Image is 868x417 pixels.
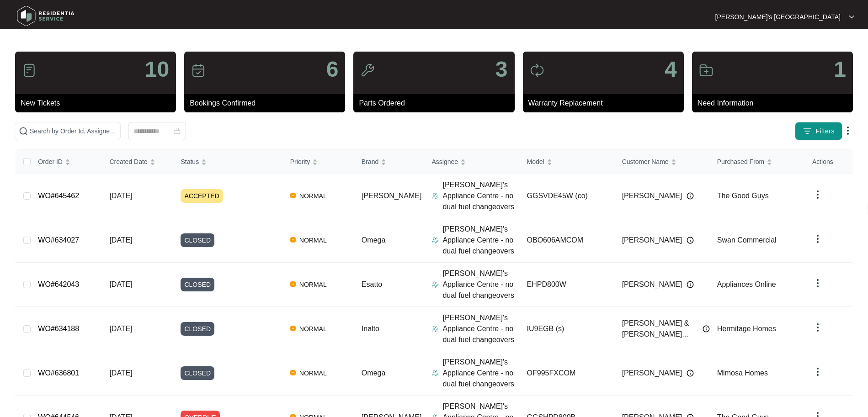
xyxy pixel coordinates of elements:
p: 3 [495,58,508,80]
span: ACCEPTED [181,189,223,203]
p: [PERSON_NAME]'s Appliance Centre - no dual fuel changeovers [442,224,519,257]
span: [PERSON_NAME] [362,192,422,200]
p: 10 [145,58,169,80]
td: EHPD800W [520,263,615,307]
span: Mimosa Homes [717,369,768,377]
span: CLOSED [181,366,214,380]
span: Hermitage Homes [717,325,776,333]
img: Info icon [687,237,694,244]
span: Created Date [109,157,147,167]
img: dropdown arrow [849,15,854,19]
span: NORMAL [296,190,330,201]
img: filter icon [803,127,812,136]
p: Need Information [698,98,853,109]
span: Swan Commercial [717,236,777,244]
img: Info icon [687,192,694,200]
span: Omega [362,369,385,377]
span: Order ID [38,157,63,167]
span: [DATE] [109,369,132,377]
img: icon [22,63,37,78]
span: [PERSON_NAME] & [PERSON_NAME]... [622,318,698,340]
p: Bookings Confirmed [190,98,345,109]
img: Assigner Icon [431,325,439,333]
p: Parts Ordered [359,98,514,109]
th: Brand [354,150,425,174]
a: WO#642043 [38,280,79,288]
span: Purchased From [717,157,764,167]
span: Assignee [431,157,458,167]
img: dropdown arrow [812,322,823,333]
td: OF995FXCOM [520,351,615,396]
a: WO#634188 [38,325,79,333]
th: Order ID [31,150,102,174]
th: Actions [805,150,852,174]
img: Assigner Icon [431,192,439,200]
p: 6 [326,58,339,80]
p: [PERSON_NAME]'s Appliance Centre - no dual fuel changeovers [442,268,519,301]
img: Assigner Icon [431,281,439,288]
img: Info icon [703,325,710,333]
p: [PERSON_NAME]'s Appliance Centre - no dual fuel changeovers [442,312,519,345]
td: OBO606AMCOM [520,218,615,263]
span: NORMAL [296,279,330,290]
img: icon [191,63,206,78]
span: CLOSED [181,278,214,291]
img: Vercel Logo [290,237,296,243]
span: Priority [290,157,310,167]
span: Inalto [362,325,379,333]
span: NORMAL [296,323,330,334]
p: 1 [834,58,846,80]
span: Esatto [362,280,382,288]
img: dropdown arrow [812,278,823,289]
img: Vercel Logo [290,370,296,375]
td: IU9EGB (s) [520,307,615,351]
span: [DATE] [109,236,132,244]
img: residentia service logo [14,2,78,30]
span: NORMAL [296,235,330,246]
p: Warranty Replacement [528,98,684,109]
p: New Tickets [21,98,176,109]
a: WO#634027 [38,236,79,244]
p: 4 [665,58,677,80]
img: dropdown arrow [842,125,853,136]
img: Assigner Icon [431,369,439,377]
span: [PERSON_NAME] [622,368,682,379]
img: icon [360,63,375,78]
span: Appliances Online [717,280,776,288]
span: Model [527,157,544,167]
img: dropdown arrow [812,233,823,244]
img: icon [699,63,714,78]
th: Status [173,150,282,174]
img: dropdown arrow [812,189,823,200]
img: icon [530,63,544,78]
img: dropdown arrow [812,366,823,377]
span: CLOSED [181,233,214,247]
span: Filters [815,127,835,136]
th: Customer Name [615,150,710,174]
button: filter iconFilters [795,122,842,140]
span: [PERSON_NAME] [622,190,682,201]
span: [DATE] [109,192,132,200]
span: [DATE] [109,325,132,333]
span: [PERSON_NAME] [622,279,682,290]
th: Model [520,150,615,174]
span: Omega [362,236,385,244]
a: WO#645462 [38,192,79,200]
img: Info icon [687,281,694,288]
a: WO#636801 [38,369,79,377]
span: NORMAL [296,368,330,379]
span: CLOSED [181,322,214,336]
span: Status [181,157,199,167]
td: GGSVDE45W (co) [520,174,615,218]
p: [PERSON_NAME]'s [GEOGRAPHIC_DATA] [715,12,841,21]
p: [PERSON_NAME]'s Appliance Centre - no dual fuel changeovers [442,179,519,212]
img: search-icon [19,127,28,136]
img: Vercel Logo [290,326,296,331]
th: Created Date [102,150,173,174]
span: Customer Name [622,157,669,167]
img: Assigner Icon [431,237,439,244]
img: Vercel Logo [290,281,296,287]
p: [PERSON_NAME]'s Appliance Centre - no dual fuel changeovers [442,357,519,390]
input: Search by Order Id, Assignee Name, Customer Name, Brand and Model [30,126,117,136]
th: Assignee [424,150,519,174]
